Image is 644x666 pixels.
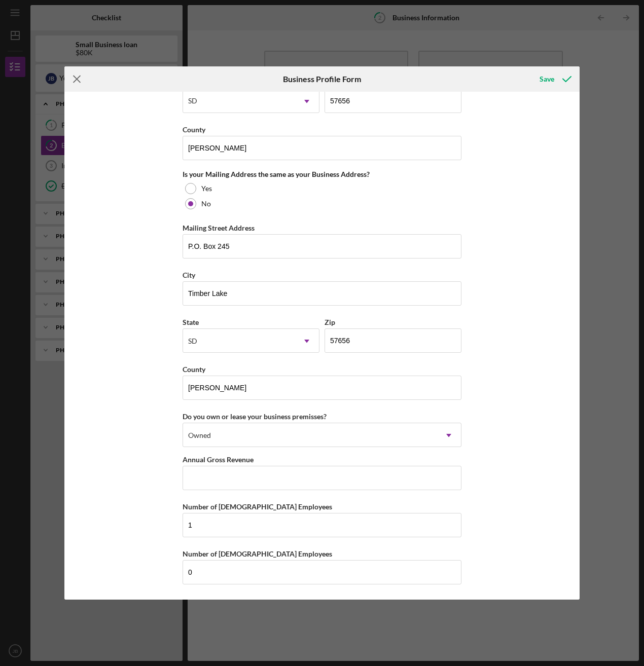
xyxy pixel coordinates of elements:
[188,337,197,345] div: SD
[183,271,195,279] label: City
[183,170,461,178] div: Is your Mailing Address the same as your Business Address?
[183,549,332,558] label: Number of [DEMOGRAPHIC_DATA] Employees
[529,69,580,89] button: Save
[540,69,554,89] div: Save
[188,97,197,105] div: SD
[183,365,205,374] label: County
[325,318,335,326] label: Zip
[183,455,254,464] label: Annual Gross Revenue
[201,200,211,208] label: No
[183,125,205,134] label: County
[183,224,255,232] label: Mailing Street Address
[188,431,211,439] div: Owned
[183,502,332,511] label: Number of [DEMOGRAPHIC_DATA] Employees
[283,75,361,84] h6: Business Profile Form
[201,184,212,193] label: Yes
